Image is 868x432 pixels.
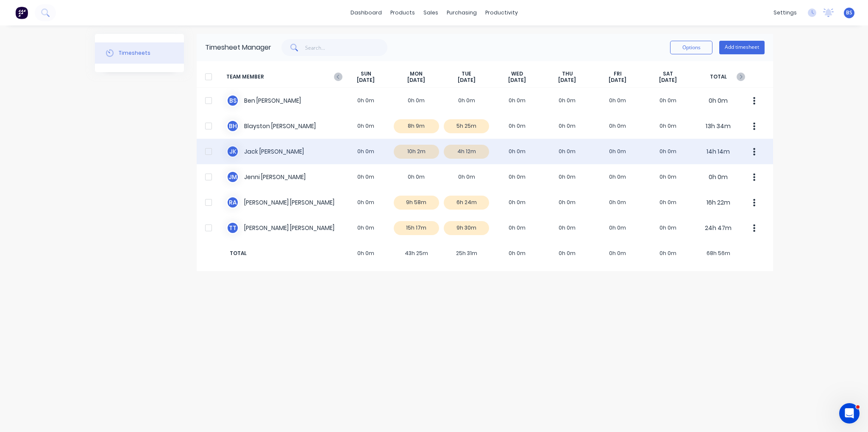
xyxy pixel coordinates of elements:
[558,77,576,84] span: [DATE]
[511,70,523,77] span: WED
[462,70,471,77] span: TUE
[458,77,476,84] span: [DATE]
[226,250,341,257] span: TOTAL
[593,250,643,257] span: 0h 0m
[481,6,522,19] div: productivity
[419,6,442,19] div: sales
[609,77,626,84] span: [DATE]
[410,70,423,77] span: MON
[442,6,481,19] div: purchasing
[846,9,852,17] span: BS
[305,39,388,56] input: Search...
[693,70,743,84] span: TOTAL
[95,42,184,64] button: Timesheets
[442,250,492,257] span: 25h 31m
[119,49,150,57] div: Timesheets
[508,77,526,84] span: [DATE]
[719,41,765,54] button: Add timesheet
[346,6,386,19] a: dashboard
[226,70,341,84] span: TEAM MEMBER
[839,403,860,424] iframe: Intercom live chat
[361,70,371,77] span: SUN
[562,70,573,77] span: THU
[492,250,542,257] span: 0h 0m
[693,250,743,257] span: 68h 56m
[769,6,801,19] div: settings
[542,250,593,257] span: 0h 0m
[341,250,391,257] span: 0h 0m
[614,70,622,77] span: FRI
[357,77,375,84] span: [DATE]
[386,6,419,19] div: products
[15,6,28,19] img: Factory
[205,42,271,53] div: Timesheet Manager
[407,77,425,84] span: [DATE]
[391,250,442,257] span: 43h 25m
[670,41,712,54] button: Options
[643,250,693,257] span: 0h 0m
[659,77,677,84] span: [DATE]
[663,70,673,77] span: SAT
